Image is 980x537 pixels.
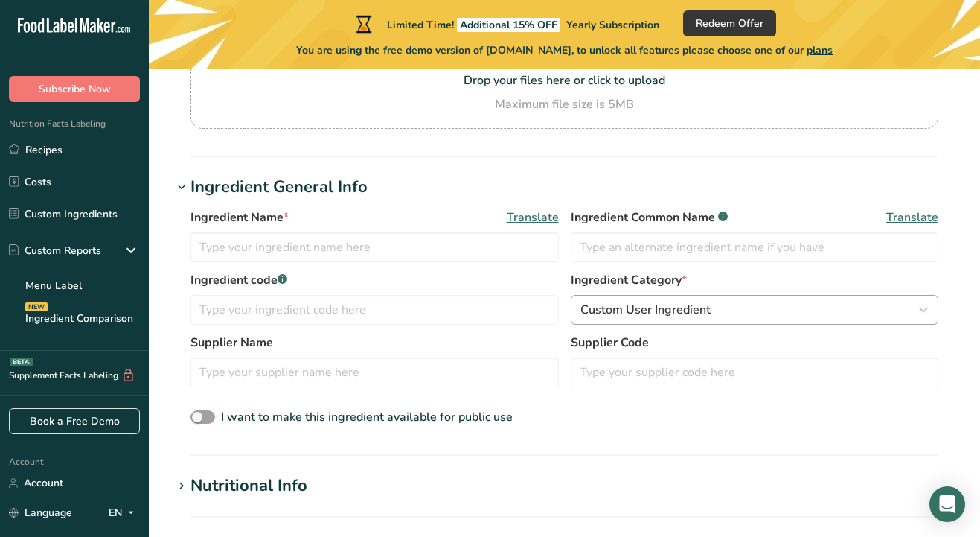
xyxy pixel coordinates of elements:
[9,243,101,258] div: Custom Reports
[457,18,560,32] span: Additional 15% OFF
[10,358,33,366] div: BETA
[190,474,307,498] div: Nutritional Info
[507,209,559,226] span: Translate
[580,301,711,319] span: Custom User Ingredient
[9,500,72,526] a: Language
[296,42,833,58] span: You are using the free demo version of [DOMAIN_NAME], to unlock all features please choose one of...
[353,15,659,33] div: Limited Time!
[9,76,140,102] button: Subscribe Now
[190,358,559,387] input: Type your supplier name here
[886,209,938,226] span: Translate
[39,81,111,97] span: Subscribe Now
[194,95,935,113] div: Maximum file size is 5MB
[9,408,140,434] a: Book a Free Demo
[25,302,48,311] div: NEW
[807,43,833,57] span: plans
[190,209,289,226] span: Ingredient Name
[571,295,939,325] button: Custom User Ingredient
[696,16,763,31] span: Redeem Offer
[571,358,939,387] input: Type your supplier code here
[221,409,513,425] span: I want to make this ingredient available for public use
[571,334,939,352] label: Supplier Code
[190,232,559,262] input: Type your ingredient name here
[571,232,939,262] input: Type an alternate ingredient name if you have
[566,18,659,32] span: Yearly Subscription
[190,271,559,289] label: Ingredient code
[571,209,728,226] span: Ingredient Common Name
[194,72,935,89] p: Drop your files here or click to upload
[109,504,140,522] div: EN
[683,10,776,36] button: Redeem Offer
[190,295,559,325] input: Type your ingredient code here
[571,271,939,289] label: Ingredient Category
[929,486,965,522] div: Open Intercom Messenger
[190,334,559,352] label: Supplier Name
[190,175,368,200] div: Ingredient General Info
